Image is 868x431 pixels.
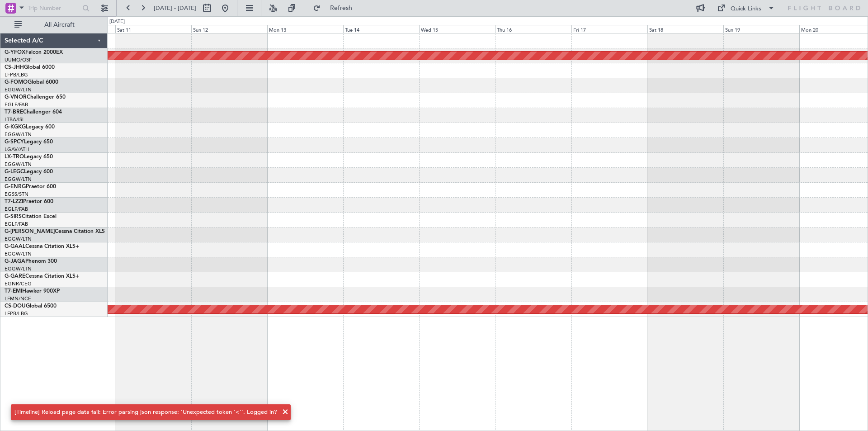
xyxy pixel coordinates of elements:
[5,116,25,123] a: LTBA/ISL
[5,221,28,227] a: EGLF/FAB
[5,65,55,70] a: CS-JHHGlobal 6000
[731,5,761,14] div: Quick Links
[5,280,32,287] a: EGNR/CEG
[322,5,360,11] span: Refresh
[5,206,28,213] a: EGLF/FAB
[14,408,277,417] div: [Timeline] Reload page data fail: Error parsing json response: 'Unexpected token '<''. Logged in?
[5,310,28,317] a: LFPB/LBG
[5,184,26,189] span: G-ENRG
[5,80,58,85] a: G-FOMOGlobal 6000
[191,25,267,33] div: Sun 12
[5,101,28,108] a: EGLF/FAB
[5,259,57,264] a: G-JAGAPhenom 300
[495,25,571,33] div: Thu 16
[10,18,98,32] button: All Aircraft
[5,259,25,264] span: G-JAGA
[5,50,63,55] a: G-YFOXFalcon 2000EX
[5,184,56,189] a: G-ENRGPraetor 600
[343,25,419,33] div: Tue 14
[5,154,24,160] span: LX-TRO
[5,289,60,294] a: T7-EMIHawker 900XP
[5,295,31,302] a: LFMN/NCE
[5,124,26,130] span: G-KGKG
[5,139,24,145] span: G-SPCY
[5,109,62,115] a: T7-BREChallenger 604
[419,25,495,33] div: Wed 15
[5,86,32,93] a: EGGW/LTN
[5,303,57,309] a: CS-DOUGlobal 6500
[24,22,95,28] span: All Aircraft
[115,25,191,33] div: Sat 11
[5,169,24,175] span: G-LEGC
[5,71,28,78] a: LFPB/LBG
[5,80,28,85] span: G-FOMO
[5,265,32,272] a: EGGW/LTN
[723,25,799,33] div: Sun 19
[5,154,53,160] a: LX-TROLegacy 650
[5,289,22,294] span: T7-EMI
[5,244,25,249] span: G-GAAL
[5,236,32,242] a: EGGW/LTN
[5,199,53,204] a: T7-LZZIPraetor 600
[5,214,22,219] span: G-SIRS
[5,124,55,130] a: G-KGKGLegacy 600
[647,25,723,33] div: Sat 18
[154,4,196,12] span: [DATE] - [DATE]
[5,199,23,204] span: T7-LZZI
[5,161,32,168] a: EGGW/LTN
[5,57,32,63] a: UUMO/OSF
[5,139,53,145] a: G-SPCYLegacy 650
[5,214,57,219] a: G-SIRSCitation Excel
[5,65,24,70] span: CS-JHH
[5,303,26,309] span: CS-DOU
[5,229,55,234] span: G-[PERSON_NAME]
[5,146,29,153] a: LGAV/ATH
[712,1,779,15] button: Quick Links
[267,25,343,33] div: Mon 13
[5,244,79,249] a: G-GAALCessna Citation XLS+
[5,95,66,100] a: G-VNORChallenger 650
[28,1,80,15] input: Trip Number
[5,95,27,100] span: G-VNOR
[5,50,25,55] span: G-YFOX
[5,251,32,257] a: EGGW/LTN
[5,109,23,115] span: T7-BRE
[5,274,79,279] a: G-GARECessna Citation XLS+
[571,25,647,33] div: Fri 17
[5,229,105,234] a: G-[PERSON_NAME]Cessna Citation XLS
[5,131,32,138] a: EGGW/LTN
[5,274,25,279] span: G-GARE
[309,1,363,15] button: Refresh
[5,176,32,183] a: EGGW/LTN
[109,18,125,26] div: [DATE]
[5,191,28,198] a: EGSS/STN
[5,169,53,175] a: G-LEGCLegacy 600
